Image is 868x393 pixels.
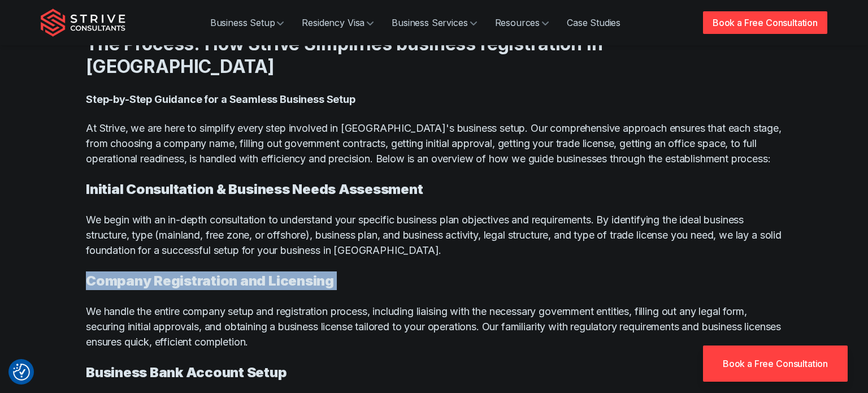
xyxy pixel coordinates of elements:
p: We handle the entire company setup and registration process, including liaising with the necessar... [86,304,782,349]
a: Business Services [383,11,485,34]
a: Resources [486,11,558,34]
a: Business Setup [201,11,293,34]
a: Book a Free Consultation [703,346,848,382]
strong: Company Registration and Licensing [86,273,334,289]
p: At Strive, we are here to simplify every step involved in [GEOGRAPHIC_DATA]'s business setup. Our... [86,120,782,166]
a: Residency Visa [293,11,383,34]
strong: Initial Consultation & Business Needs Assessment [86,181,423,197]
a: Case Studies [558,11,630,34]
h3: The Process: How Strive Simplifies business registration in [GEOGRAPHIC_DATA] [86,33,782,78]
strong: Business Bank Account Setup [86,364,287,381]
strong: Step-by-Step Guidance for a Seamless Business Setup [86,93,355,105]
img: Revisit consent button [13,364,30,381]
a: Book a Free Consultation [703,11,827,34]
img: Strive Consultants [41,8,125,37]
button: Consent Preferences [13,364,30,381]
p: We begin with an in-depth consultation to understand your specific business plan objectives and r... [86,212,782,258]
